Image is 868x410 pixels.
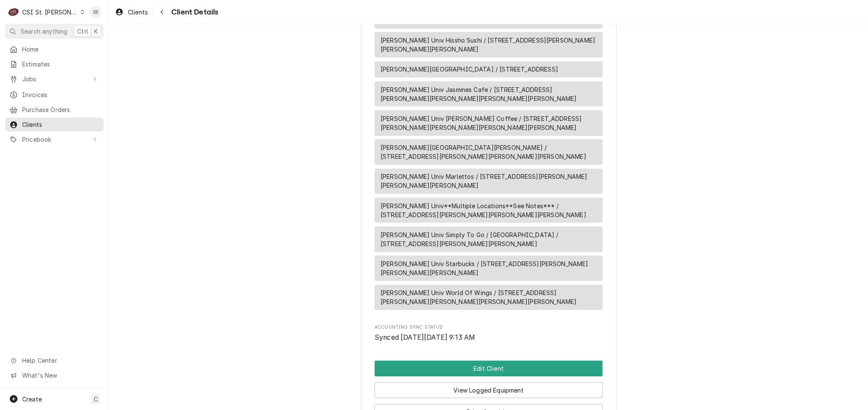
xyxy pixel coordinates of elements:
span: Pricebook [22,135,87,144]
div: Accounting Sync Status [375,324,603,342]
span: C [94,395,98,404]
button: Edit Client [375,361,603,376]
a: Go to Pricebook [5,132,104,146]
a: Go to What's New [5,368,104,382]
span: Create [22,396,42,403]
span: Accounting Sync Status [375,333,603,343]
div: Button Group Row [375,376,603,398]
button: View Logged Equipment [375,382,603,398]
button: Search anythingCtrlK [5,24,104,39]
div: Service Location [375,198,603,223]
span: [PERSON_NAME][GEOGRAPHIC_DATA] / [STREET_ADDRESS] [381,65,558,74]
span: K [94,27,98,36]
span: Ctrl [77,27,88,36]
div: Service Location [375,81,603,107]
span: [PERSON_NAME] Univ Simply To Go / [GEOGRAPHIC_DATA] / [STREET_ADDRESS][PERSON_NAME][PERSON_NAME] [381,230,597,248]
a: Clients [5,118,104,132]
span: Clients [128,8,148,17]
div: Service Location [375,227,603,252]
div: Button Group Row [375,361,603,376]
span: [PERSON_NAME] Univ Starbucks / [STREET_ADDRESS][PERSON_NAME][PERSON_NAME][PERSON_NAME] [381,259,597,277]
span: Synced [DATE][DATE] 9:13 AM [375,333,475,341]
span: Home [22,45,99,54]
span: Invoices [22,90,99,99]
span: [PERSON_NAME] Univ [PERSON_NAME] Coffee / [STREET_ADDRESS][PERSON_NAME][PERSON_NAME][PERSON_NAME]... [381,114,597,132]
div: CSI St. Louis's Avatar [8,6,20,18]
a: Estimates [5,57,104,71]
a: Go to Jobs [5,72,104,86]
a: Invoices [5,88,104,102]
div: Service Location [375,32,603,57]
button: Navigate back [155,5,169,19]
span: [PERSON_NAME] Univ Jasmines Cafe / [STREET_ADDRESS][PERSON_NAME][PERSON_NAME][PERSON_NAME][PERSON... [381,85,597,103]
div: Service Location [375,110,603,136]
a: Home [5,42,104,56]
div: Service Location [375,169,603,194]
div: Shayla Bell's Avatar [89,6,101,18]
span: Estimates [22,60,99,69]
span: Jobs [22,75,87,83]
div: CSI St. [PERSON_NAME] [22,8,78,17]
div: SB [89,6,101,18]
span: [PERSON_NAME] Univ**Multiple Locations**See Notes*** / [STREET_ADDRESS][PERSON_NAME][PERSON_NAME]... [381,201,597,219]
span: [PERSON_NAME] Univ Marlettos / [STREET_ADDRESS][PERSON_NAME][PERSON_NAME][PERSON_NAME] [381,172,597,190]
a: Go to Help Center [5,353,104,367]
div: C [8,6,20,18]
span: Clients [22,120,99,129]
div: Service Location [375,285,603,310]
span: Purchase Orders [22,105,99,114]
span: What's New [22,371,98,380]
div: Service Location [375,61,603,78]
span: Help Center [22,356,98,365]
a: Purchase Orders [5,103,104,117]
span: Accounting Sync Status [375,324,603,331]
span: [PERSON_NAME] Univ Hissho Sushi / [STREET_ADDRESS][PERSON_NAME][PERSON_NAME][PERSON_NAME] [381,36,597,54]
span: [PERSON_NAME] Univ World Of Wings / [STREET_ADDRESS][PERSON_NAME][PERSON_NAME][PERSON_NAME][PERSO... [381,288,597,306]
div: Service Location [375,255,603,281]
div: Service Location [375,139,603,165]
span: Search anything [20,27,67,36]
a: Clients [112,5,151,19]
span: [PERSON_NAME][GEOGRAPHIC_DATA][PERSON_NAME] / [STREET_ADDRESS][PERSON_NAME][PERSON_NAME][PERSON_N... [381,143,597,161]
span: Client Details [169,6,218,18]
